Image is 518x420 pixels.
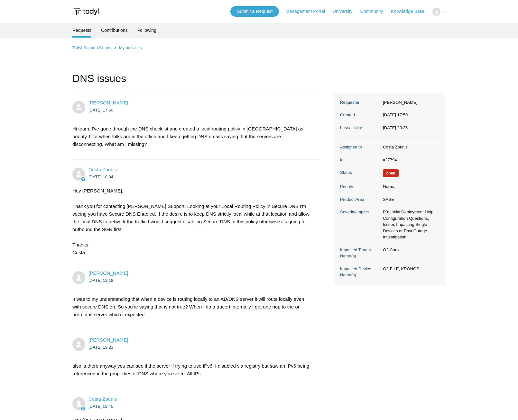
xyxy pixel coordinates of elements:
a: Contributions [101,23,128,38]
a: Community [360,8,390,15]
a: Knowledge Base [391,8,431,15]
time: 2025-08-29T20:26:11+00:00 [383,125,408,130]
a: Todyl Support Center [72,45,112,50]
time: 2025-08-29T17:50:16+00:00 [383,112,408,117]
time: 2025-08-29T19:18:14Z [88,278,113,283]
li: Todyl Support Center [72,45,113,50]
span: Andrew Stevens [88,100,128,105]
li: Requests [72,23,91,38]
span: Andrew Stevens [88,270,128,276]
dd: O2-FILE, KRONOS [380,266,439,272]
a: Management Portal [286,8,331,15]
p: It was to my understanding that when a device is routing locally to an AD/DNS server it will rout... [72,295,312,318]
a: [PERSON_NAME] [88,337,128,343]
dt: Created [340,112,380,118]
dd: Costa Zounis [380,144,439,150]
dd: #27794 [380,157,439,163]
a: [PERSON_NAME] [88,270,128,276]
a: Submit a Request [230,6,279,17]
dd: SASE [380,196,439,203]
a: University [333,8,359,15]
li: My activities [113,45,142,50]
a: Following [137,23,156,38]
dd: Normal [380,183,439,190]
img: Todyl Support Center Help Center home page [72,6,100,18]
a: Costa Zounis [88,396,117,402]
dd: P3: Initial Deployment Help, Configuration Questions, Issues Impacting Single Devices or Past Out... [380,209,439,240]
p: also is there anyway you can see if the server if trying to use IPv6. I disabled via registry but... [72,362,312,378]
dt: Status [340,169,380,176]
p: Hi team, I've gone through the DNS checklist and created a local routing policy in [GEOGRAPHIC_DA... [72,125,312,148]
a: Costa Zounis [88,167,117,172]
dt: Assigned to [340,144,380,150]
a: [PERSON_NAME] [88,100,128,105]
h1: DNS issues [72,71,319,93]
time: 2025-08-29T18:04:37Z [88,174,113,179]
time: 2025-08-29T19:23:36Z [88,345,113,350]
a: My activities [119,45,142,50]
dt: Requester [340,99,380,106]
dt: Impacted Device Name(s) [340,266,380,278]
dt: Id [340,157,380,163]
dt: Severity/Impact [340,209,380,215]
dd: [PERSON_NAME] [380,99,439,106]
span: We are working on a response for you [383,169,399,177]
dt: Impacted Tenant Name(s) [340,247,380,259]
time: 2025-08-29T17:50:16Z [88,108,113,112]
div: Hey [PERSON_NAME], Thank you for contacting [PERSON_NAME] Support. Looking at your Local Routing ... [72,187,312,256]
time: 2025-08-29T19:45:29Z [88,404,113,409]
span: Andrew Stevens [88,337,128,343]
dt: Last activity [340,125,380,131]
dt: Priority [340,183,380,190]
dt: Product Area [340,196,380,203]
dd: O2 Corp [380,247,439,253]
